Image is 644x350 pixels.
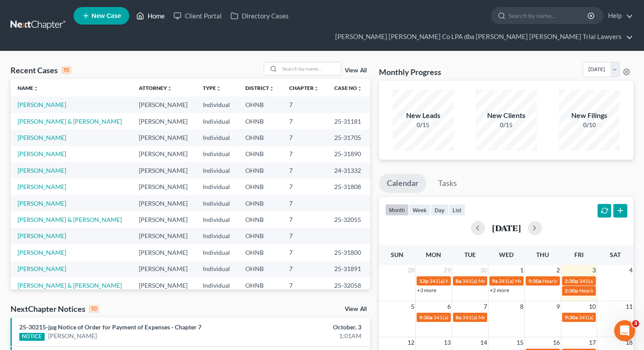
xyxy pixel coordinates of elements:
span: Sun [391,251,403,258]
td: 7 [282,146,327,162]
span: 9:30a [565,314,578,321]
td: Individual [196,277,238,293]
td: [PERSON_NAME] [132,211,196,228]
a: Tasks [430,174,465,193]
button: month [385,204,409,216]
span: 13 [443,337,452,348]
a: +3 more [417,287,436,293]
span: 10 [588,301,597,312]
a: [PERSON_NAME] [48,332,97,340]
td: Individual [196,211,238,228]
div: 15 [61,66,71,74]
td: [PERSON_NAME] [132,277,196,293]
div: New Clients [476,111,537,121]
td: Individual [196,146,238,162]
span: 341(a) Meeting of Creditors for [PERSON_NAME] & [PERSON_NAME] [462,314,622,321]
td: Individual [196,179,238,195]
a: Calendar [379,174,426,193]
a: [PERSON_NAME] & [PERSON_NAME] [18,282,122,289]
td: OHNB [238,228,282,244]
i: unfold_more [167,86,172,91]
i: unfold_more [216,86,221,91]
span: Tue [464,251,476,258]
span: 29 [443,265,452,275]
td: [PERSON_NAME] [132,96,196,113]
td: 7 [282,113,327,129]
td: [PERSON_NAME] [132,113,196,129]
td: OHNB [238,179,282,195]
td: 7 [282,96,327,113]
div: 0/10 [559,121,620,129]
td: 24-31332 [327,162,370,179]
span: 18 [625,337,633,348]
td: 7 [282,244,327,261]
span: 8 [519,301,524,312]
span: 9 [556,301,561,312]
span: 3 [632,320,639,327]
h3: Monthly Progress [379,67,441,77]
h2: [DATE] [492,223,521,232]
a: Case Nounfold_more [334,85,362,91]
a: [PERSON_NAME] [18,183,66,190]
i: unfold_more [269,86,274,91]
td: [PERSON_NAME] [132,244,196,261]
td: [PERSON_NAME] [132,261,196,277]
td: 7 [282,129,327,146]
a: Districtunfold_more [245,85,274,91]
span: 7 [483,301,488,312]
i: unfold_more [314,86,319,91]
div: Recent Cases [11,65,71,75]
div: 0/15 [476,121,537,129]
a: [PERSON_NAME] [18,249,66,256]
span: 9:30a [419,314,432,321]
a: [PERSON_NAME] [18,150,66,157]
button: week [409,204,431,216]
td: [PERSON_NAME] [132,162,196,179]
td: OHNB [238,244,282,261]
td: 7 [282,211,327,228]
span: 2:30p [565,287,578,294]
a: View All [345,306,367,312]
a: [PERSON_NAME] [18,232,66,239]
td: 25-32055 [327,211,370,228]
div: New Leads [393,111,454,121]
span: 12p [419,278,428,284]
button: day [431,204,449,216]
td: OHNB [238,277,282,293]
span: 28 [407,265,415,275]
span: Mon [426,251,441,258]
a: Typeunfold_more [203,85,221,91]
div: New Filings [559,111,620,121]
td: 25-31890 [327,146,370,162]
i: unfold_more [357,86,362,91]
a: Directory Cases [226,8,293,24]
span: New Case [92,13,121,19]
span: 4 [628,265,633,275]
td: Individual [196,195,238,211]
span: Thu [536,251,549,258]
a: Help [604,8,633,24]
td: 25-32058 [327,277,370,293]
iframe: Intercom live chat [614,320,635,341]
td: [PERSON_NAME] [132,129,196,146]
a: [PERSON_NAME] [18,101,66,108]
a: [PERSON_NAME] & [PERSON_NAME] [18,216,122,223]
a: View All [345,68,367,74]
span: 341(a) Meeting of Creditors for [PERSON_NAME] [433,314,547,321]
span: 14 [479,337,488,348]
div: NextChapter Notices [11,304,99,314]
a: [PERSON_NAME] & [PERSON_NAME] [18,118,122,125]
td: [PERSON_NAME] [132,146,196,162]
i: unfold_more [33,86,39,91]
div: 0/15 [393,121,454,129]
span: 30 [479,265,488,275]
span: 3 [591,265,597,275]
a: Nameunfold_more [18,85,39,91]
td: OHNB [238,211,282,228]
a: Chapterunfold_more [289,85,319,91]
td: Individual [196,96,238,113]
td: Individual [196,244,238,261]
td: OHNB [238,146,282,162]
td: [PERSON_NAME] [132,228,196,244]
div: NOTICE [19,333,45,341]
